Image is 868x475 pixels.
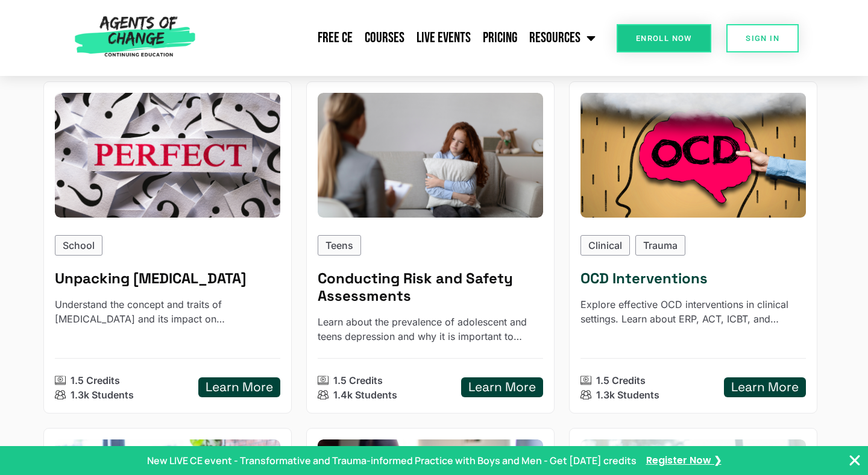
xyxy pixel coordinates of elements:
img: OCD Interventions (1.5 General CE Credit) [569,87,817,224]
a: Pricing [477,23,523,53]
h5: Unpacking Perfectionism [55,270,280,288]
img: Conducting Risk and Safety Assessments (1.5 General CE Credit) [318,93,543,218]
p: Understand the concept and traits of perfectionism and its impact on school/academic and professi... [55,297,280,326]
p: Explore effective OCD interventions in clinical settings. Learn about ERP, ACT, ICBT, and strateg... [580,297,806,326]
h5: Learn More [731,380,799,395]
p: School [63,238,95,253]
h5: OCD Interventions [580,270,806,288]
p: 1.3k Students [71,388,134,402]
p: 1.3k Students [596,388,659,402]
a: Enroll Now [617,24,711,52]
p: Clinical [588,238,622,253]
button: Close Banner [848,453,862,468]
a: Resources [523,23,602,53]
a: SIGN IN [726,24,799,52]
a: OCD Interventions (1.5 General CE Credit)ClinicalTrauma OCD InterventionsExplore effective OCD in... [569,81,817,413]
p: 1.4k Students [333,388,397,402]
p: New LIVE CE event - Transformative and Trauma-informed Practice with Boys and Men - Get [DATE] cr... [147,453,637,468]
img: Unpacking Perfectionism (1.5 General CE Credit) [55,93,280,218]
p: 1.5 Credits [333,373,383,388]
span: SIGN IN [746,34,779,42]
p: Teens [325,238,353,253]
p: Trauma [643,238,678,253]
a: Free CE [312,23,359,53]
div: OCD Interventions (1.5 General CE Credit) [580,93,806,218]
h5: Learn More [206,380,273,395]
span: Enroll Now [636,34,692,42]
a: Courses [359,23,410,53]
p: 1.5 Credits [596,373,646,388]
a: Live Events [410,23,477,53]
nav: Menu [201,23,602,53]
a: Unpacking Perfectionism (1.5 General CE Credit)School Unpacking [MEDICAL_DATA]Understand the conc... [43,81,292,413]
h5: Conducting Risk and Safety Assessments [318,270,543,305]
a: Register Now ❯ [646,454,722,467]
p: 1.5 Credits [71,373,120,388]
a: Conducting Risk and Safety Assessments (1.5 General CE Credit)Teens Conducting Risk and Safety As... [306,81,555,413]
h5: Learn More [468,380,536,395]
p: Learn about the prevalence of adolescent and teens depression and why it is important to complete... [318,315,543,344]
